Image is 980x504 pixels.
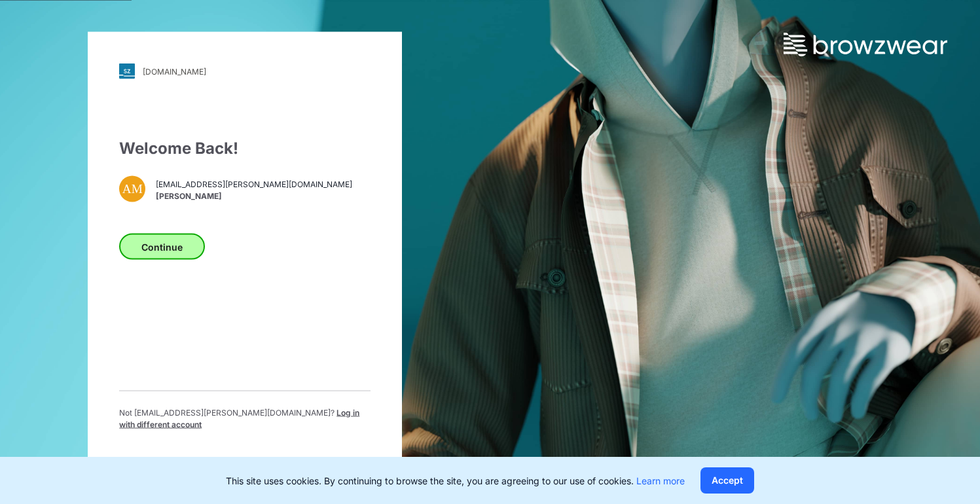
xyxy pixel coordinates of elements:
[119,176,145,202] div: AM
[156,190,352,202] span: [PERSON_NAME]
[119,407,371,431] p: Not [EMAIL_ADDRESS][PERSON_NAME][DOMAIN_NAME] ?
[119,137,371,160] div: Welcome Back!
[119,63,371,79] a: [DOMAIN_NAME]
[119,63,135,79] img: svg+xml;base64,PHN2ZyB3aWR0aD0iMjgiIGhlaWdodD0iMjgiIHZpZXdCb3g9IjAgMCAyOCAyOCIgZmlsbD0ibm9uZSIgeG...
[700,467,754,494] button: Accept
[156,178,352,190] span: [EMAIL_ADDRESS][PERSON_NAME][DOMAIN_NAME]
[636,475,685,486] a: Learn more
[119,234,205,260] button: Continue
[143,66,206,76] div: [DOMAIN_NAME]
[784,33,947,56] img: browzwear-logo.73288ffb.svg
[226,474,685,488] p: This site uses cookies. By continuing to browse the site, you are agreeing to our use of cookies.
